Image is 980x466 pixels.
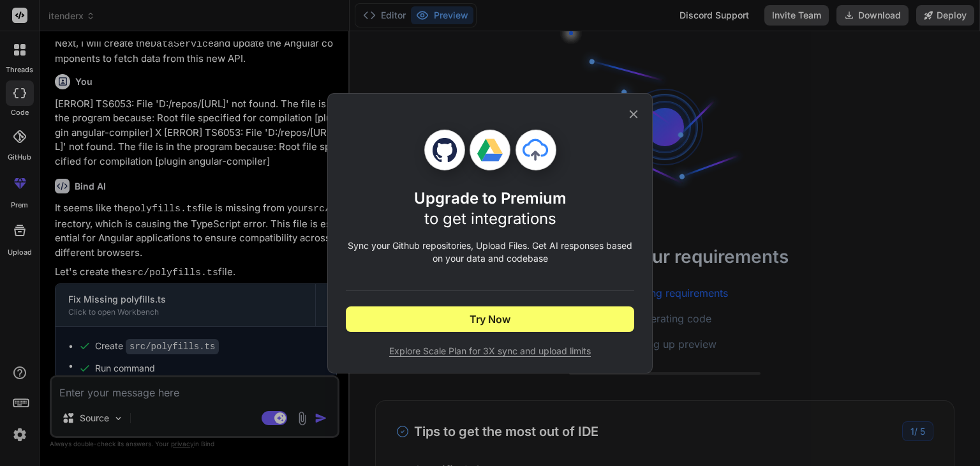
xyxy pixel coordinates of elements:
span: Explore Scale Plan for 3X sync and upload limits [346,345,634,357]
p: Sync your Github repositories, Upload Files. Get AI responses based on your data and codebase [346,239,634,265]
span: Try Now [470,312,510,327]
h1: Upgrade to Premium [414,188,567,229]
button: Try Now [346,306,634,332]
span: to get integrations [424,209,556,228]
